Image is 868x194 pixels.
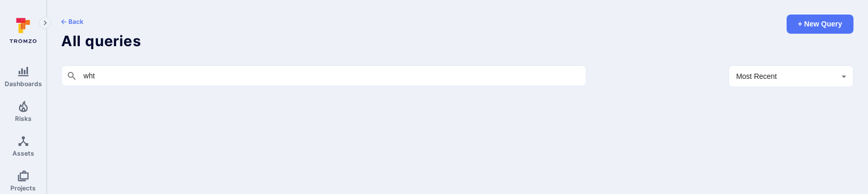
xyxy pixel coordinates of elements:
[61,18,83,26] button: Back
[729,66,853,87] div: Most Recent
[5,80,42,88] span: Dashboards
[15,115,32,122] span: Risks
[41,19,49,27] i: Expand navigation menu
[81,71,566,81] input: Search in all queries
[12,149,34,157] span: Assets
[10,184,36,192] span: Projects
[39,17,51,29] button: Expand navigation menu
[61,34,853,48] h1: All queries
[787,15,853,34] button: + New query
